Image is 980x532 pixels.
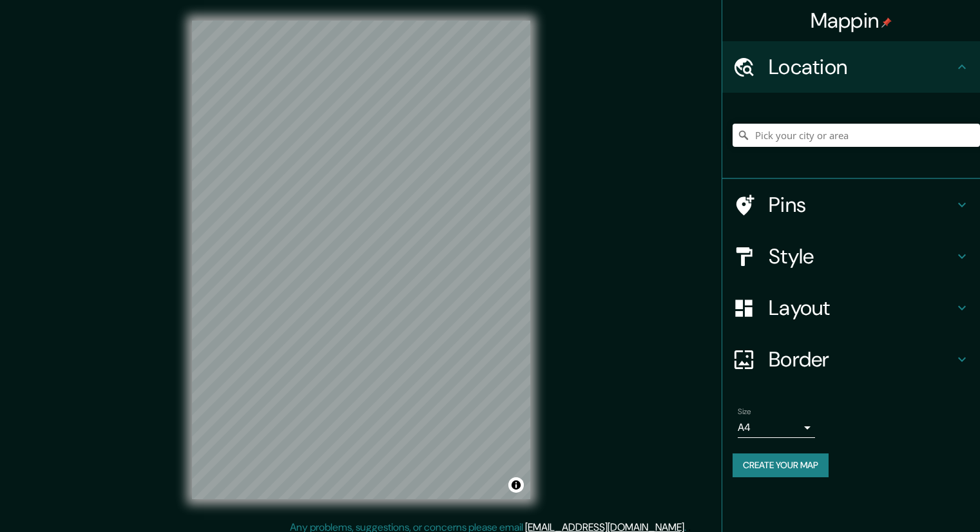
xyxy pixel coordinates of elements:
[733,453,829,477] button: Create your map
[508,477,524,493] button: Toggle attribution
[769,243,954,269] h4: Style
[192,21,530,499] canvas: Map
[769,347,954,372] h4: Border
[769,192,954,218] h4: Pins
[722,282,980,334] div: Layout
[811,8,892,33] h4: Mappin
[738,406,751,417] label: Size
[881,17,892,28] img: pin-icon.png
[769,54,954,80] h4: Location
[769,295,954,321] h4: Layout
[722,231,980,282] div: Style
[722,334,980,385] div: Border
[738,417,815,438] div: A4
[722,41,980,93] div: Location
[722,179,980,231] div: Pins
[733,124,980,147] input: Pick your city or area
